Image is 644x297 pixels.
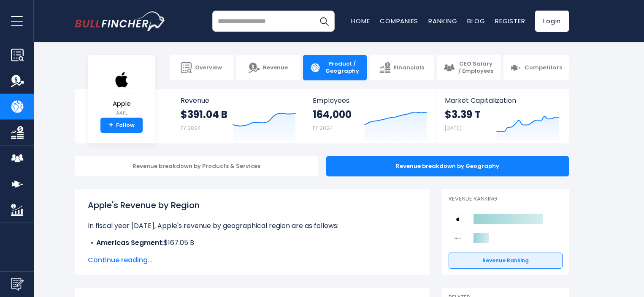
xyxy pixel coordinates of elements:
p: In fiscal year [DATE], Apple's revenue by geographical region are as follows: [88,221,417,231]
h1: Apple's Revenue by Region [88,199,417,212]
strong: + [109,121,113,129]
div: Revenue breakdown by Products & Services [75,156,318,176]
li: $167.05 B [88,238,417,248]
a: Employees 164,000 FY 2024 [304,89,436,143]
a: Companies [380,16,418,25]
a: Revenue Ranking [449,253,563,269]
a: Login [535,11,569,32]
a: Apple AAPL [106,65,137,118]
div: Revenue breakdown by Geography [326,156,569,176]
a: Blog [467,16,485,25]
span: Product / Geography [324,60,360,75]
a: Competitors [503,55,569,80]
a: Home [351,16,370,25]
span: Employees [313,96,427,104]
img: Sony Group Corporation competitors logo [453,233,463,243]
a: Go to homepage [75,11,166,31]
span: Apple [107,100,136,107]
a: Ranking [428,16,457,25]
span: Competitors [525,64,562,71]
button: Search [314,11,335,32]
img: bullfincher logo [75,11,166,31]
a: +Follow [100,118,143,133]
span: Overview [195,64,222,71]
a: Revenue [236,55,300,80]
span: Continue reading... [88,255,417,265]
strong: $3.39 T [445,108,481,121]
span: Revenue [181,96,296,104]
small: FY 2024 [313,124,333,132]
a: Overview [170,55,233,80]
b: Americas Segment: [96,238,164,247]
li: $101.33 B [88,248,417,258]
strong: $391.04 B [181,108,227,121]
a: Market Capitalization $3.39 T [DATE] [436,89,568,143]
small: FY 2024 [181,124,201,132]
span: CEO Salary / Employees [458,60,494,75]
b: Europe Segment: [96,248,155,258]
a: CEO Salary / Employees [437,55,501,80]
span: Financials [394,64,424,71]
strong: 164,000 [313,108,352,121]
span: Market Capitalization [445,96,560,104]
a: Financials [370,55,433,80]
small: [DATE] [445,124,461,132]
p: Revenue Ranking [449,195,563,203]
img: Apple competitors logo [453,214,463,224]
a: Product / Geography [303,55,367,80]
small: AAPL [107,109,136,117]
span: Revenue [263,64,288,71]
a: Register [495,16,525,25]
a: Revenue $391.04 B FY 2024 [172,89,304,143]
